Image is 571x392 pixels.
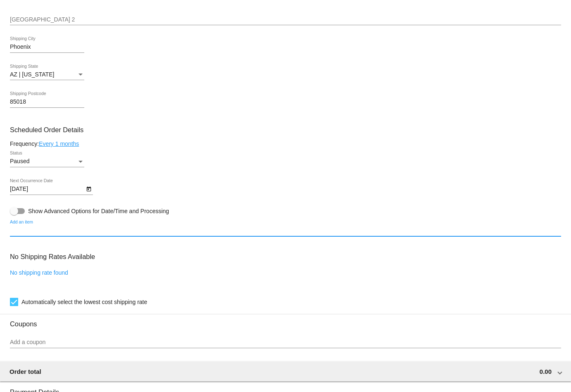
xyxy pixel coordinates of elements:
[10,248,95,266] h3: No Shipping Rates Available
[10,99,84,105] input: Shipping Postcode
[10,269,68,276] a: No shipping rate found
[10,158,29,164] span: Paused
[10,17,561,23] input: Shipping Street 2
[28,207,169,215] span: Show Advanced Options for Date/Time and Processing
[10,126,561,134] h3: Scheduled Order Details
[10,140,561,147] div: Frequency:
[39,140,79,147] a: Every 1 months
[10,314,561,328] h3: Coupons
[10,71,84,78] mat-select: Shipping State
[21,297,147,307] span: Automatically select the lowest cost shipping rate
[10,339,561,346] input: Add a coupon
[10,227,561,234] input: Add an item
[84,184,93,193] button: Open calendar
[10,186,84,192] input: Next Occurrence Date
[540,368,552,375] span: 0.00
[10,368,41,375] span: Order total
[10,71,54,78] span: AZ | [US_STATE]
[10,158,84,165] mat-select: Status
[10,44,84,50] input: Shipping City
